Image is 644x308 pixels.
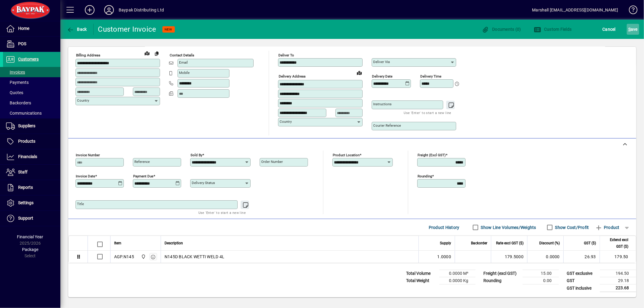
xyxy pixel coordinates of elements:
[403,277,439,284] td: Total Weight
[563,251,600,263] td: 26.93
[592,222,623,233] button: Product
[603,24,616,34] span: Cancel
[3,67,60,77] a: Invoices
[6,100,31,105] span: Backorders
[6,80,29,85] span: Payments
[22,247,38,252] span: Package
[534,27,572,32] span: Custom Fields
[142,48,152,58] a: View on map
[595,223,620,232] span: Product
[18,170,27,174] span: Staff
[471,240,487,246] span: Backorder
[3,37,60,52] a: POS
[67,27,87,32] span: Back
[3,195,60,211] a: Settings
[6,70,25,75] span: Invoices
[532,5,618,15] div: Marshall [EMAIL_ADDRESS][DOMAIN_NAME]
[426,222,462,233] button: Product History
[600,277,636,284] td: 29.18
[280,119,292,124] mat-label: Country
[564,277,600,284] td: GST
[480,24,523,35] button: Documents (0)
[3,165,60,180] a: Staff
[76,153,100,157] mat-label: Invoice number
[3,134,60,149] a: Products
[3,87,60,98] a: Quotes
[18,139,35,144] span: Products
[119,5,164,15] div: Baypak Distributing Ltd
[3,77,60,87] a: Payments
[278,53,294,57] mat-label: Deliver To
[373,102,392,106] mat-label: Instructions
[600,251,636,263] td: 179.50
[192,181,215,185] mat-label: Delivery status
[564,270,600,277] td: GST exclusive
[373,123,401,128] mat-label: Courier Reference
[624,1,636,21] a: Knowledge Base
[600,284,636,292] td: 223.68
[152,49,162,58] button: Copy to Delivery address
[3,108,60,118] a: Communications
[18,26,29,31] span: Home
[437,254,451,260] span: 1.0000
[18,57,39,62] span: Customers
[165,27,172,31] span: NEW
[496,240,524,246] span: Rate excl GST ($)
[60,24,94,35] app-page-header-button: Back
[532,24,573,35] button: Custom Fields
[604,237,628,250] span: Extend excl GST ($)
[198,209,246,216] mat-hint: Use 'Enter' to start a new line
[3,149,60,164] a: Financials
[420,74,441,78] mat-label: Delivery time
[3,21,60,36] a: Home
[114,240,121,246] span: Item
[6,90,23,95] span: Quotes
[77,98,89,103] mat-label: Country
[165,254,224,260] span: N145D BLACK WETTI WELD 4L
[403,270,439,277] td: Total Volume
[18,185,33,190] span: Reports
[439,277,476,284] td: 0.0000 Kg
[77,202,84,206] mat-label: Title
[584,240,596,246] span: GST ($)
[99,5,119,15] button: Profile
[539,240,560,246] span: Discount (%)
[165,240,183,246] span: Description
[3,119,60,134] a: Suppliers
[134,160,150,164] mat-label: Reference
[76,174,95,178] mat-label: Invoice date
[3,211,60,226] a: Support
[418,153,446,157] mat-label: Freight (excl GST)
[600,270,636,277] td: 194.50
[480,270,523,277] td: Freight (excl GST)
[495,254,524,260] div: 179.5000
[628,24,638,34] span: ave
[523,277,559,284] td: 0.00
[133,174,153,178] mat-label: Payment due
[554,224,589,230] label: Show Cost/Profit
[601,24,617,35] button: Cancel
[65,24,88,35] button: Back
[418,174,432,178] mat-label: Rounding
[564,284,600,292] td: GST inclusive
[18,154,37,159] span: Financials
[627,24,639,35] button: Save
[440,240,451,246] span: Supply
[480,277,523,284] td: Rounding
[17,234,43,239] span: Financial Year
[18,200,34,205] span: Settings
[191,153,202,157] mat-label: Sold by
[6,111,42,116] span: Communications
[3,98,60,108] a: Backorders
[18,123,35,128] span: Suppliers
[523,270,559,277] td: 15.00
[404,109,451,116] mat-hint: Use 'Enter' to start a new line
[139,253,146,260] span: Baypak - Onekawa
[114,254,134,260] div: AGP.N145
[18,216,33,221] span: Support
[439,270,476,277] td: 0.0000 M³
[373,60,390,64] mat-label: Deliver via
[333,153,360,157] mat-label: Product location
[261,160,283,164] mat-label: Order number
[80,5,99,15] button: Add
